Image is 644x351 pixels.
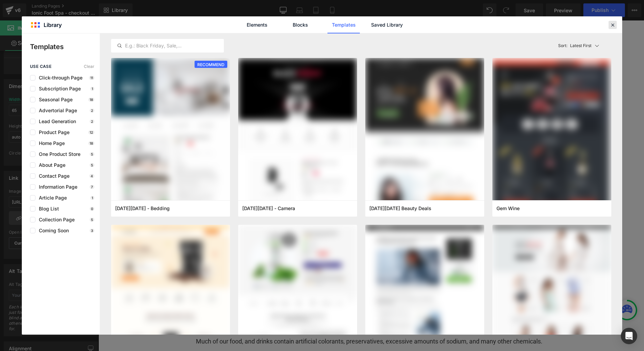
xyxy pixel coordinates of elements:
[242,205,295,211] span: Black Friday - Camera
[570,43,592,49] p: Latest First
[327,16,360,33] a: Templates
[125,227,421,239] h1: This device helps remove the toxins that traditional detoxes cannot touch…
[111,42,224,50] input: E.g.: Black Friday, Sale,...
[35,86,81,91] span: Subscription Page
[88,130,94,134] p: 12
[558,43,567,48] span: Sort:
[97,316,448,326] p: Much of our food, and drinks contain artificial colorants, preservatives, excessive amounts of so...
[195,61,227,69] span: RECOMMEND
[35,195,67,201] span: Article Page
[90,218,94,222] p: 5
[90,207,94,211] p: 0
[35,119,76,124] span: Lead Generation
[35,151,80,157] span: One Product Store
[35,75,82,81] span: Click-through Page
[35,217,75,222] span: Collection Page
[125,191,421,217] h1: The Hidden Reason You’re Always Tired & Sick… And Why Nothing Has Fixed It Yet
[88,98,94,102] p: 18
[90,163,94,167] p: 5
[30,42,100,52] p: Templates
[97,282,448,305] p: There can be no doubt that our modern lifestyle can inflict unnecessary problems on our bodies, a...
[115,205,170,211] span: Cyber Monday - Bedding
[30,64,51,69] span: use case
[241,16,273,33] a: Elements
[35,130,70,135] span: Product Page
[90,119,94,123] p: 2
[90,185,94,189] p: 7
[35,173,70,179] span: Contact Page
[90,87,94,91] p: 1
[88,141,94,145] p: 18
[84,64,94,69] span: Clear
[35,184,77,190] span: Information Page
[90,108,94,113] p: 2
[90,152,94,156] p: 5
[365,58,484,218] img: bb39deda-7990-40f7-8e83-51ac06fbe917.png
[369,205,431,211] span: Black Friday Beauty Deals
[35,97,73,102] span: Seasonal Page
[35,206,59,211] span: Blog List
[35,108,77,113] span: Advertorial Page
[35,141,65,146] span: Home Page
[89,174,94,178] p: 4
[496,205,520,211] span: Gem Wine
[371,16,403,33] a: Saved Library
[97,249,448,272] p: A lot has been said, and written about detoxification over the years, some of which is pure fanta...
[492,58,611,218] img: 415fe324-69a9-4270-94dc-8478512c9daa.png
[621,328,637,344] div: Open Intercom Messenger
[89,76,94,80] p: 11
[90,229,94,233] p: 3
[555,39,612,53] button: Latest FirstSort:Latest First
[35,228,69,233] span: Coming Soon
[35,162,65,168] span: About Page
[284,16,317,33] a: Blocks
[90,196,94,200] p: 1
